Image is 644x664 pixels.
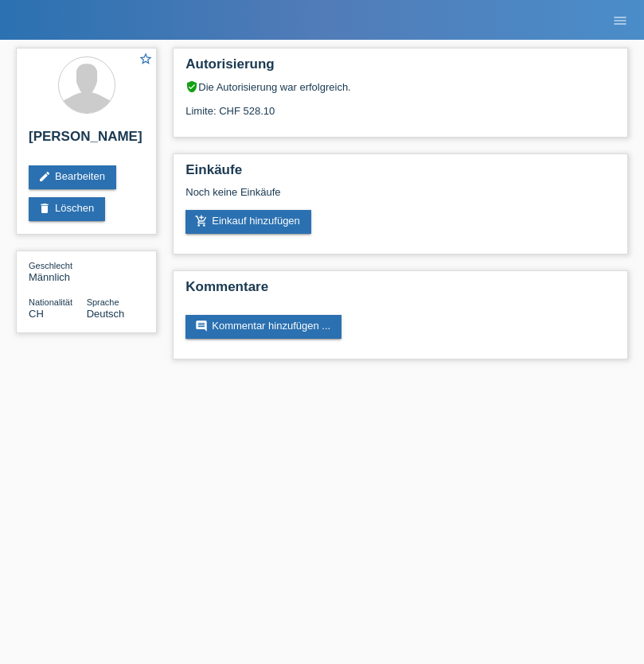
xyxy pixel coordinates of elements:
[612,13,628,29] i: menu
[185,93,615,117] div: Limite: CHF 528.10
[185,315,342,339] a: commentKommentar hinzufügen ...
[604,15,636,25] a: menu
[139,52,153,68] a: star_border
[185,80,615,93] div: Die Autorisierung war erfolgreich.
[29,165,116,189] a: editBearbeiten
[29,297,72,307] span: Nationalität
[195,320,208,332] i: comment
[87,308,125,320] span: Deutsch
[185,56,615,80] h2: Autorisierung
[29,197,105,221] a: deleteLöschen
[87,297,119,307] span: Sprache
[29,308,44,320] span: Schweiz
[139,52,153,66] i: star_border
[29,259,87,283] div: Männlich
[38,170,51,183] i: edit
[185,210,311,234] a: add_shopping_cartEinkauf hinzufügen
[29,129,144,153] h2: [PERSON_NAME]
[185,279,615,303] h2: Kommentare
[29,261,72,270] span: Geschlecht
[185,162,615,186] h2: Einkäufe
[38,202,51,215] i: delete
[185,186,615,210] div: Noch keine Einkäufe
[185,80,198,93] i: verified_user
[195,215,208,227] i: add_shopping_cart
